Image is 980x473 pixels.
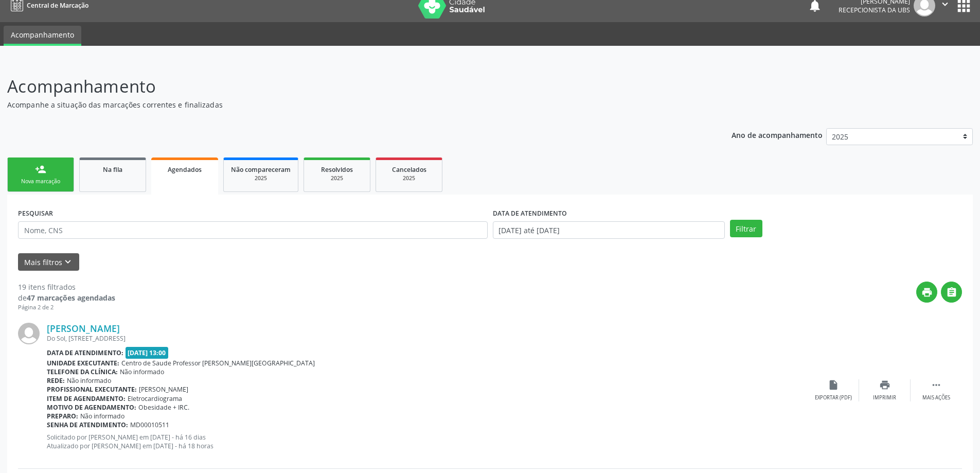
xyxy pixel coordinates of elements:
p: Acompanhe a situação das marcações correntes e finalizadas [7,99,683,110]
b: Telefone da clínica: [47,367,118,376]
img: img [18,323,40,344]
p: Solicitado por [PERSON_NAME] em [DATE] - há 16 dias Atualizado por [PERSON_NAME] em [DATE] - há 1... [47,433,808,450]
div: 2025 [383,174,435,182]
div: Do Sol, [STREET_ADDRESS] [47,334,808,343]
i:  [946,287,957,298]
div: de [18,292,115,303]
button:  [941,282,962,303]
b: Profissional executante: [47,385,137,394]
span: Recepcionista da UBS [839,6,910,14]
span: Não informado [67,376,111,385]
a: [PERSON_NAME] [47,323,120,334]
span: Obesidade + IRC. [138,403,189,412]
i: print [879,379,890,391]
input: Nome, CNS [18,221,488,239]
div: 2025 [311,174,363,182]
div: 19 itens filtrados [18,282,115,292]
div: Imprimir [873,394,896,401]
i: insert_drive_file [828,379,839,391]
input: Selecione um intervalo [493,221,725,239]
span: Eletrocardiograma [128,394,182,403]
b: Rede: [47,376,65,385]
i: print [921,287,933,298]
label: DATA DE ATENDIMENTO [493,205,567,221]
p: Ano de acompanhamento [732,128,823,141]
strong: 47 marcações agendadas [27,293,115,303]
div: 2025 [231,174,291,182]
div: Página 2 de 2 [18,303,115,312]
div: person_add [35,164,46,175]
b: Data de atendimento: [47,348,123,357]
button: Filtrar [730,220,762,237]
b: Motivo de agendamento: [47,403,136,412]
span: Na fila [103,165,122,174]
span: Não informado [80,412,124,421]
a: Acompanhamento [4,26,81,46]
div: Nova marcação [15,178,66,185]
b: Senha de atendimento: [47,421,128,429]
b: Preparo: [47,412,78,421]
span: Cancelados [392,165,426,174]
b: Unidade executante: [47,359,119,367]
span: Central de Marcação [27,1,88,10]
b: Item de agendamento: [47,394,126,403]
span: Agendados [168,165,202,174]
div: Exportar (PDF) [815,394,852,401]
span: Centro de Saude Professor [PERSON_NAME][GEOGRAPHIC_DATA] [121,359,315,367]
label: PESQUISAR [18,205,53,221]
i:  [931,379,942,391]
button: Mais filtroskeyboard_arrow_down [18,253,79,271]
span: MD00010511 [130,421,169,429]
p: Acompanhamento [7,74,683,99]
i: keyboard_arrow_down [62,256,74,268]
span: [DATE] 13:00 [126,347,169,359]
span: Resolvidos [321,165,353,174]
button: print [916,282,937,303]
span: [PERSON_NAME] [139,385,188,394]
span: Não compareceram [231,165,291,174]
span: Não informado [120,367,164,376]
div: Mais ações [922,394,950,401]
